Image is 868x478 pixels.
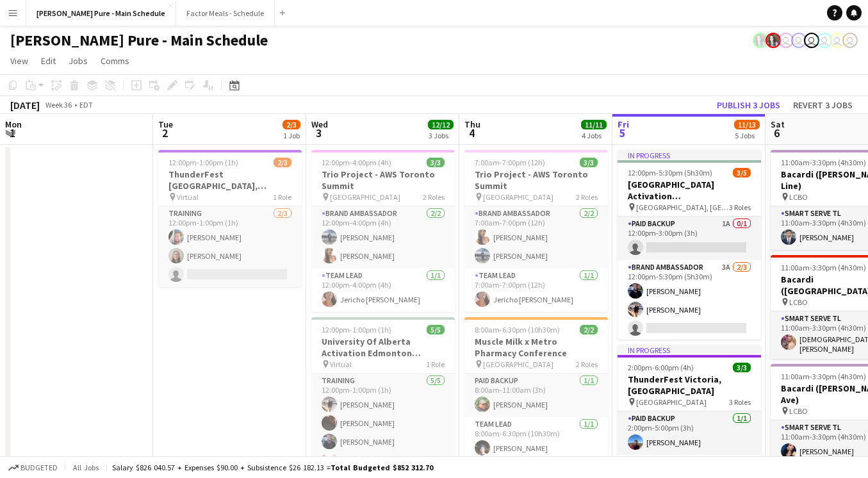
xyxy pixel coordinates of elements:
[70,463,101,472] span: All jobs
[158,169,302,192] h3: ThunderFest [GEOGRAPHIC_DATA], [GEOGRAPHIC_DATA] Training
[781,158,866,167] span: 11:00am-3:30pm (4h30m)
[177,192,199,202] span: Virtual
[618,217,761,260] app-card-role: Paid Backup1A0/112:00pm-3:00pm (3h)
[311,169,455,192] h3: Trio Project - AWS Toronto Summit
[5,119,22,130] span: Mon
[464,268,608,312] app-card-role: Team Lead1/17:00am-7:00pm (12h)Jericho [PERSON_NAME]
[789,406,808,416] span: LCBO
[79,100,93,110] div: EDT
[769,126,785,140] span: 6
[464,119,480,130] span: Thu
[789,297,808,307] span: LCBO
[95,53,135,69] a: Comms
[842,33,858,48] app-user-avatar: Tifany Scifo
[464,417,608,461] app-card-role: Team Lead1/18:00am-6:30pm (10h30m)[PERSON_NAME]
[475,158,545,167] span: 7:00am-7:00pm (12h)
[464,206,608,268] app-card-role: Brand Ambassador2/27:00am-7:00pm (12h)[PERSON_NAME][PERSON_NAME]
[427,325,445,334] span: 5/5
[576,192,598,202] span: 2 Roles
[618,150,761,160] div: In progress
[636,397,707,407] span: [GEOGRAPHIC_DATA]
[426,359,445,369] span: 1 Role
[616,126,629,140] span: 5
[429,131,453,140] div: 3 Jobs
[766,33,781,48] app-user-avatar: Ashleigh Rains
[582,131,606,140] div: 4 Jobs
[729,397,751,407] span: 3 Roles
[330,192,400,202] span: [GEOGRAPHIC_DATA]
[168,158,238,167] span: 12:00pm-1:00pm (1h)
[618,179,761,202] h3: [GEOGRAPHIC_DATA] Activation [GEOGRAPHIC_DATA]
[483,359,553,369] span: [GEOGRAPHIC_DATA]
[580,158,598,167] span: 3/3
[330,359,352,369] span: Virtual
[42,100,74,110] span: Week 36
[322,158,391,167] span: 12:00pm-4:00pm (4h)
[10,31,268,50] h1: [PERSON_NAME] Pure - Main Schedule
[10,99,40,111] div: [DATE]
[576,359,598,369] span: 2 Roles
[753,33,768,48] app-user-avatar: Ashleigh Rains
[463,126,480,140] span: 4
[10,55,28,67] span: View
[464,169,608,192] h3: Trio Project - AWS Toronto Summit
[311,119,328,130] span: Wed
[5,53,33,69] a: View
[733,363,751,372] span: 3/3
[830,33,845,48] app-user-avatar: Tifany Scifo
[788,97,858,113] button: Revert 3 jobs
[464,150,608,312] app-job-card: 7:00am-7:00pm (12h)3/3Trio Project - AWS Toronto Summit [GEOGRAPHIC_DATA]2 RolesBrand Ambassador2...
[322,325,391,334] span: 12:00pm-1:00pm (1h)
[778,33,794,48] app-user-avatar: Tifany Scifo
[311,336,455,359] h3: University Of Alberta Activation Edmonton Training
[41,55,56,67] span: Edit
[483,192,553,202] span: [GEOGRAPHIC_DATA]
[475,325,560,334] span: 8:00am-6:30pm (10h30m)
[817,33,832,48] app-user-avatar: Tifany Scifo
[112,463,433,472] div: Salary $826 040.57 + Expenses $90.00 + Subsistence $26 182.13 =
[464,374,608,417] app-card-role: Paid Backup1/18:00am-11:00am (3h)[PERSON_NAME]
[618,411,761,455] app-card-role: Paid Backup1/12:00pm-5:00pm (3h)[PERSON_NAME]
[618,374,761,397] h3: ThunderFest Victoria, [GEOGRAPHIC_DATA]
[618,345,761,355] div: In progress
[274,158,291,167] span: 2/3
[427,158,445,167] span: 3/3
[36,53,61,69] a: Edit
[581,120,607,129] span: 11/11
[781,372,866,381] span: 11:00am-3:30pm (4h30m)
[331,463,433,472] span: Total Budgeted $852 312.70
[273,192,291,202] span: 1 Role
[311,206,455,268] app-card-role: Brand Ambassador2/212:00pm-4:00pm (4h)[PERSON_NAME][PERSON_NAME]
[628,168,712,177] span: 12:00pm-5:30pm (5h30m)
[20,463,58,472] span: Budgeted
[176,1,275,26] button: Factor Meals - Schedule
[311,268,455,312] app-card-role: Team Lead1/112:00pm-4:00pm (4h)Jericho [PERSON_NAME]
[628,363,694,372] span: 2:00pm-6:00pm (4h)
[428,120,454,129] span: 12/12
[734,120,760,129] span: 11/13
[26,1,176,26] button: [PERSON_NAME] Pure - Main Schedule
[6,461,60,475] button: Budgeted
[789,192,808,202] span: LCBO
[158,150,302,287] app-job-card: 12:00pm-1:00pm (1h)2/3ThunderFest [GEOGRAPHIC_DATA], [GEOGRAPHIC_DATA] Training Virtual1 RoleTrai...
[283,131,300,140] div: 1 Job
[712,97,785,113] button: Publish 3 jobs
[283,120,300,129] span: 2/3
[158,206,302,287] app-card-role: Training2/312:00pm-1:00pm (1h)[PERSON_NAME][PERSON_NAME]
[464,317,608,461] app-job-card: 8:00am-6:30pm (10h30m)2/2Muscle Milk x Metro Pharmacy Conference [GEOGRAPHIC_DATA]2 RolesPaid Bac...
[580,325,598,334] span: 2/2
[311,150,455,312] app-job-card: 12:00pm-4:00pm (4h)3/3Trio Project - AWS Toronto Summit [GEOGRAPHIC_DATA]2 RolesBrand Ambassador2...
[618,119,629,130] span: Fri
[156,126,173,140] span: 2
[63,53,93,69] a: Jobs
[158,119,173,130] span: Tue
[423,192,445,202] span: 2 Roles
[618,150,761,340] app-job-card: In progress12:00pm-5:30pm (5h30m)3/5[GEOGRAPHIC_DATA] Activation [GEOGRAPHIC_DATA] [GEOGRAPHIC_DA...
[618,260,761,341] app-card-role: Brand Ambassador3A2/312:00pm-5:30pm (5h30m)[PERSON_NAME][PERSON_NAME]
[309,126,328,140] span: 3
[791,33,807,48] app-user-avatar: Tifany Scifo
[636,202,729,212] span: [GEOGRAPHIC_DATA], [GEOGRAPHIC_DATA]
